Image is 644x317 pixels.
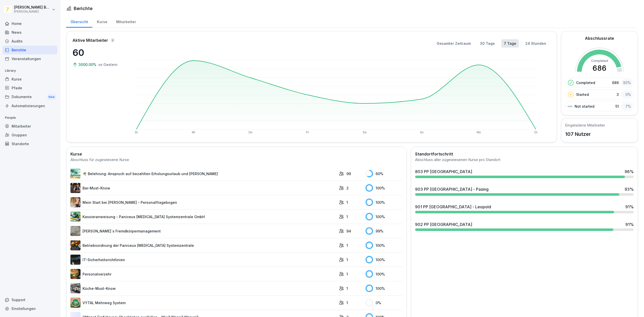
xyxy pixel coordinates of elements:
p: vs Gestern [98,62,117,67]
a: Automatisierungen [3,101,57,110]
div: 0 % [366,299,403,306]
a: 🌴 Belehrung: Anspruch auf bezahlten Erholungsurlaub und [PERSON_NAME] [70,169,336,179]
a: VYTAL Mehrweg System [70,298,336,308]
div: 93 % [621,79,632,86]
button: Gesamter Zeitraum [434,39,473,48]
a: Standorte [3,139,57,148]
p: 1 [346,243,348,248]
div: 91 % [625,221,634,227]
text: Di [135,131,138,134]
p: 1 [346,214,348,219]
img: s9mc00x6ussfrb3lxoajtb4r.png [70,169,80,179]
div: New [47,94,56,100]
div: Abschluss für zugewiesene Kurse [70,157,403,163]
img: erelp9ks1mghlbfzfpgfvnw0.png [70,240,80,250]
p: Aktive Mitarbeiter [72,37,108,43]
a: 903 PP [GEOGRAPHIC_DATA] - Pasing93% [413,184,636,198]
div: Pfade [3,84,57,92]
div: 100 % [366,213,403,220]
img: aaay8cu0h1hwaqqp9269xjan.png [70,197,80,207]
a: Gruppen [3,131,57,139]
text: So [420,131,424,134]
div: 100 % [366,256,403,263]
div: 803 PP [GEOGRAPHIC_DATA] [415,169,472,175]
a: 803 PP [GEOGRAPHIC_DATA]96% [413,167,636,180]
div: 100 % [366,285,403,292]
div: 7 % [621,103,632,110]
div: 93 % [625,186,634,192]
p: 1 [346,200,348,205]
div: 901 PP [GEOGRAPHIC_DATA] - Leopold [415,204,491,210]
p: 94 [346,228,351,234]
p: Started [576,92,589,97]
a: [PERSON_NAME]`s Fremdkörpermanagement [70,226,336,236]
a: DokumenteNew [3,92,57,102]
p: Not started [575,104,594,109]
button: 30 Tage [477,39,497,48]
text: Mo [477,131,481,134]
img: msj3dytn6rmugecro9tfk5p0.png [70,255,80,265]
a: Einstellungen [3,304,57,313]
p: [PERSON_NAME] Bogomolec [14,5,51,10]
img: avw4yih0pjczq94wjribdn74.png [70,183,80,193]
p: 99 [346,171,351,176]
a: Übersicht [66,15,92,28]
a: Kassieranweisung - Paniceus [MEDICAL_DATA] Systemzentrale GmbH [70,212,336,222]
p: People [3,114,57,122]
div: 100 % [366,270,403,278]
div: 60 % [366,170,403,177]
div: Kurse [92,15,112,28]
img: zd24spwykzjjw3u1wcd2ptki.png [70,269,80,279]
img: ltafy9a5l7o16y10mkzj65ij.png [70,226,80,236]
h2: Abschlussrate [585,35,614,41]
text: Di [534,131,537,134]
a: Betriebsordnung der Paniceus [MEDICAL_DATA] Systemzentrale [70,240,336,250]
a: Kurse [3,75,57,84]
p: 1 [346,257,348,262]
img: u8i1ib0ilql3mlm87z8b5j3m.png [70,298,80,308]
p: 51 [615,104,619,109]
p: 60 [72,46,123,59]
a: Veranstaltungen [3,54,57,63]
text: Fr [306,131,309,134]
img: fvkk888r47r6bwfldzgy1v13.png [70,212,80,222]
p: 1 [346,286,348,291]
div: 91 % [625,204,634,210]
div: 903 PP [GEOGRAPHIC_DATA] - Pasing [415,186,489,192]
a: 901 PP [GEOGRAPHIC_DATA] - Leopold91% [413,202,636,215]
p: 3 [617,92,619,97]
text: Do [249,131,253,134]
p: 107 Nutzer [565,130,605,138]
a: Audits [3,37,57,46]
p: 1 [346,271,348,277]
button: 7 Tage [501,39,519,48]
p: 2 [346,185,349,191]
p: Completed [576,80,595,85]
p: 3000.00% [78,62,97,67]
a: Berichte [3,46,57,54]
div: 100 % [366,184,403,192]
h2: Standortfortschritt [415,151,634,157]
div: 96 % [625,169,634,175]
a: Mitarbeiter [3,122,57,131]
a: Küche-Must-Know [70,283,336,293]
p: Library [3,67,57,75]
p: 1 [346,300,348,305]
div: Mitarbeiter [112,15,140,28]
p: [PERSON_NAME] [14,10,51,13]
a: IT-Sicherheitsrichtlinien [70,255,336,265]
h1: Berichte [74,5,93,12]
text: Sa [363,131,367,134]
p: 686 [612,80,619,85]
div: 100 % [366,242,403,249]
